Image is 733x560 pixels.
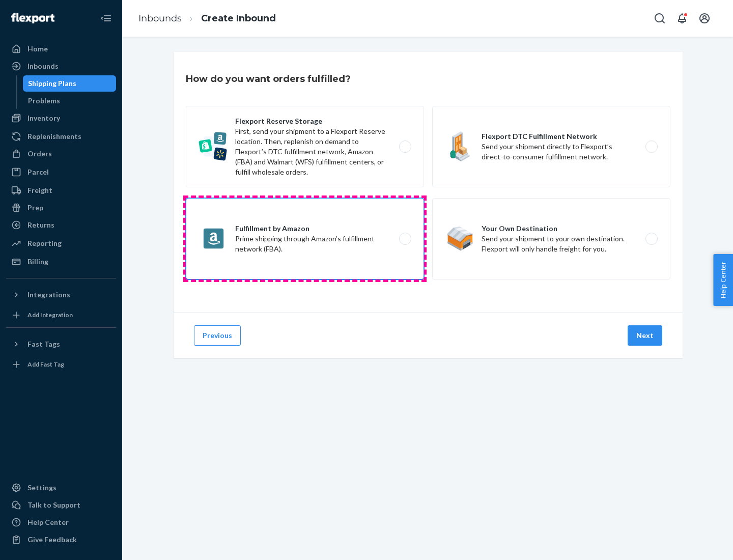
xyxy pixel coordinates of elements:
[194,325,241,346] button: Previous
[6,235,116,251] a: Reporting
[27,290,70,300] div: Integrations
[27,483,57,493] div: Settings
[186,72,351,86] h3: How do you want orders fulfilled?
[23,93,117,109] a: Problems
[6,480,116,496] a: Settings
[27,311,73,319] div: Add Integration
[6,200,116,216] a: Prep
[6,146,116,162] a: Orders
[6,497,116,513] a: Talk to Support
[27,535,77,545] div: Give Feedback
[27,131,81,142] div: Replenishments
[6,336,116,352] button: Fast Tags
[27,149,52,159] div: Orders
[6,58,116,74] a: Inbounds
[6,128,116,145] a: Replenishments
[27,44,48,54] div: Home
[27,61,59,71] div: Inbounds
[6,531,116,548] button: Give Feedback
[672,8,692,29] button: Open notifications
[27,500,80,510] div: Talk to Support
[6,307,116,323] a: Add Integration
[28,96,60,106] div: Problems
[628,325,662,346] button: Next
[6,254,116,270] a: Billing
[6,217,116,233] a: Returns
[6,356,116,373] a: Add Fast Tag
[23,75,117,92] a: Shipping Plans
[6,41,116,57] a: Home
[6,182,116,199] a: Freight
[650,8,670,29] button: Open Search Box
[27,113,60,123] div: Inventory
[27,167,49,177] div: Parcel
[27,238,62,248] div: Reporting
[713,254,733,306] button: Help Center
[11,13,54,23] img: Flexport logo
[6,287,116,303] button: Integrations
[27,220,54,230] div: Returns
[138,13,182,24] a: Inbounds
[6,514,116,530] a: Help Center
[27,257,48,267] div: Billing
[27,185,52,195] div: Freight
[130,4,284,34] ol: breadcrumbs
[27,517,69,527] div: Help Center
[201,13,276,24] a: Create Inbound
[96,8,116,29] button: Close Navigation
[27,360,64,369] div: Add Fast Tag
[27,203,43,213] div: Prep
[694,8,715,29] button: Open account menu
[6,164,116,180] a: Parcel
[28,78,76,89] div: Shipping Plans
[27,339,60,349] div: Fast Tags
[6,110,116,126] a: Inventory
